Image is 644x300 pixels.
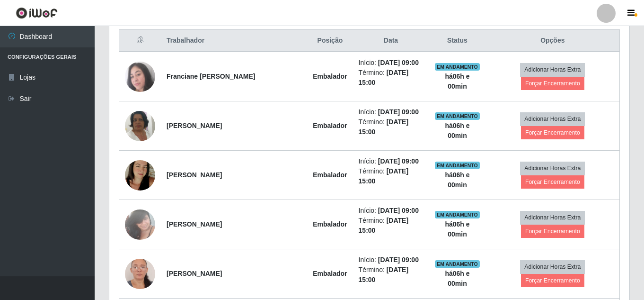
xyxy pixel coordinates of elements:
[378,59,419,66] time: [DATE] 09:00
[353,30,429,52] th: Data
[359,107,423,117] li: Início:
[435,162,480,169] span: EM ANDAMENTO
[445,220,469,238] strong: há 06 h e 00 min
[167,270,222,277] strong: [PERSON_NAME]
[521,77,584,90] button: Forçar Encerramento
[359,166,423,186] li: Término:
[313,220,347,228] strong: Embalador
[313,171,347,179] strong: Embalador
[359,216,423,236] li: Término:
[520,162,585,175] button: Adicionar Horas Extra
[445,122,469,139] strong: há 06 h e 00 min
[313,73,347,80] strong: Embalador
[125,204,155,245] img: 1706050148347.jpeg
[520,211,585,224] button: Adicionar Horas Extra
[359,58,423,68] li: Início:
[521,175,584,189] button: Forçar Encerramento
[125,148,155,202] img: 1682443314153.jpeg
[435,112,480,120] span: EM ANDAMENTO
[435,211,480,218] span: EM ANDAMENTO
[445,270,469,287] strong: há 06 h e 00 min
[520,260,585,273] button: Adicionar Horas Extra
[359,68,423,88] li: Término:
[16,7,58,19] img: CoreUI Logo
[445,73,469,90] strong: há 06 h e 00 min
[435,260,480,268] span: EM ANDAMENTO
[167,220,222,228] strong: [PERSON_NAME]
[378,207,419,214] time: [DATE] 09:00
[359,255,423,265] li: Início:
[125,99,155,153] img: 1676496034794.jpeg
[167,122,222,129] strong: [PERSON_NAME]
[313,270,347,277] strong: Embalador
[520,112,585,126] button: Adicionar Horas Extra
[359,156,423,166] li: Início:
[521,274,584,287] button: Forçar Encerramento
[359,265,423,285] li: Término:
[167,73,255,80] strong: Franciane [PERSON_NAME]
[378,256,419,264] time: [DATE] 09:00
[313,122,347,129] strong: Embalador
[521,126,584,139] button: Forçar Encerramento
[378,108,419,116] time: [DATE] 09:00
[486,30,620,52] th: Opções
[125,62,155,92] img: 1708625639310.jpeg
[359,117,423,137] li: Término:
[167,171,222,179] strong: [PERSON_NAME]
[359,206,423,216] li: Início:
[307,30,353,52] th: Posição
[161,30,307,52] th: Trabalhador
[435,63,480,71] span: EM ANDAMENTO
[445,171,469,189] strong: há 06 h e 00 min
[520,63,585,76] button: Adicionar Horas Extra
[378,157,419,165] time: [DATE] 09:00
[521,225,584,238] button: Forçar Encerramento
[429,30,485,52] th: Status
